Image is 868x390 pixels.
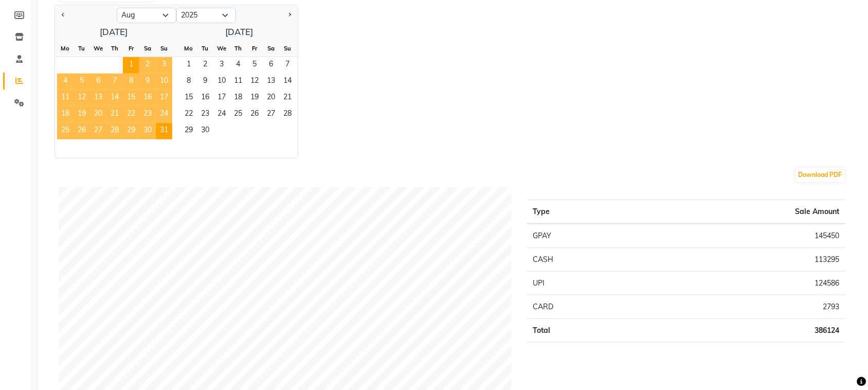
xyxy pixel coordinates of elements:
span: 13 [263,74,279,90]
div: Monday, September 1, 2025 [180,57,197,74]
div: Tu [74,40,90,57]
span: 23 [139,107,156,123]
span: 13 [90,90,106,107]
span: 9 [197,74,213,90]
div: Wednesday, September 17, 2025 [213,90,230,107]
div: Su [156,40,172,57]
div: Monday, August 11, 2025 [57,90,74,107]
div: Monday, September 8, 2025 [180,74,197,90]
span: 17 [156,90,172,107]
div: Thursday, August 14, 2025 [106,90,123,107]
span: 16 [139,90,156,107]
div: Monday, August 18, 2025 [57,107,74,123]
span: 10 [213,74,230,90]
div: Sunday, September 28, 2025 [279,107,296,123]
div: Sunday, August 17, 2025 [156,90,172,107]
div: Thursday, August 7, 2025 [106,74,123,90]
span: 26 [246,107,263,123]
span: 6 [263,57,279,74]
span: 25 [230,107,246,123]
div: Sunday, August 31, 2025 [156,123,172,139]
div: Tuesday, August 26, 2025 [74,123,90,139]
div: Saturday, August 30, 2025 [139,123,156,139]
div: Friday, September 26, 2025 [246,107,263,123]
div: Monday, September 15, 2025 [180,90,197,107]
span: 12 [74,90,90,107]
span: 17 [213,90,230,107]
span: 1 [180,57,197,74]
td: 145450 [644,224,846,248]
span: 22 [123,107,139,123]
span: 3 [213,57,230,74]
span: 7 [106,74,123,90]
div: Friday, August 22, 2025 [123,107,139,123]
div: Thursday, September 11, 2025 [230,74,246,90]
div: Tuesday, August 12, 2025 [74,90,90,107]
span: 20 [263,90,279,107]
th: Type [527,200,644,224]
div: Sunday, September 14, 2025 [279,74,296,90]
span: 19 [246,90,263,107]
div: Sa [139,40,156,57]
span: 21 [279,90,296,107]
div: Friday, August 15, 2025 [123,90,139,107]
div: Fr [246,40,263,57]
span: 8 [123,74,139,90]
div: Wednesday, August 6, 2025 [90,74,106,90]
span: 4 [57,74,74,90]
div: We [90,40,106,57]
div: Thursday, September 18, 2025 [230,90,246,107]
div: Thursday, September 25, 2025 [230,107,246,123]
div: Saturday, August 2, 2025 [139,57,156,74]
span: 10 [156,74,172,90]
div: Friday, September 12, 2025 [246,74,263,90]
td: GPAY [527,224,644,248]
div: We [213,40,230,57]
span: 1 [123,57,139,74]
span: 2 [197,57,213,74]
span: 12 [246,74,263,90]
td: 386124 [644,318,846,342]
span: 30 [197,123,213,139]
div: Saturday, August 23, 2025 [139,107,156,123]
div: Friday, August 29, 2025 [123,123,139,139]
span: 31 [156,123,172,139]
div: Wednesday, August 27, 2025 [90,123,106,139]
div: Wednesday, September 10, 2025 [213,74,230,90]
div: Monday, August 4, 2025 [57,74,74,90]
span: 6 [90,74,106,90]
span: 15 [123,90,139,107]
span: 19 [74,107,90,123]
span: 7 [279,57,296,74]
span: 2 [139,57,156,74]
div: Fr [123,40,139,57]
th: Sale Amount [644,200,846,224]
div: Saturday, September 13, 2025 [263,74,279,90]
span: 5 [74,74,90,90]
span: 5 [246,57,263,74]
span: 26 [74,123,90,139]
span: 24 [156,107,172,123]
span: 15 [180,90,197,107]
span: 16 [197,90,213,107]
span: 23 [197,107,213,123]
div: Monday, September 22, 2025 [180,107,197,123]
span: 9 [139,74,156,90]
div: Th [230,40,246,57]
span: 4 [230,57,246,74]
button: Next month [285,7,294,24]
div: Sa [263,40,279,57]
div: Mo [180,40,197,57]
select: Select month [117,8,176,23]
span: 14 [106,90,123,107]
div: Wednesday, September 3, 2025 [213,57,230,74]
span: 18 [230,90,246,107]
span: 20 [90,107,106,123]
div: Sunday, August 3, 2025 [156,57,172,74]
button: Previous month [59,7,67,24]
span: 27 [90,123,106,139]
span: 3 [156,57,172,74]
span: 30 [139,123,156,139]
span: 29 [180,123,197,139]
div: Th [106,40,123,57]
